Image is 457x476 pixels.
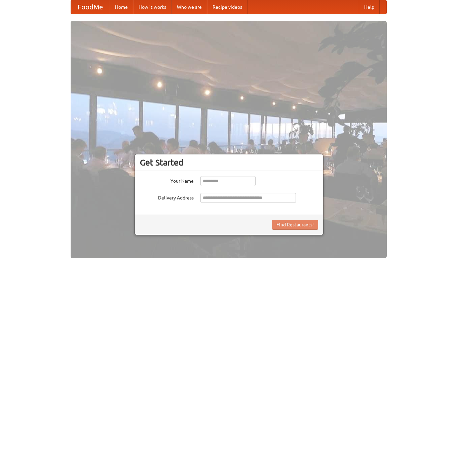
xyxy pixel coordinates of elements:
[71,0,110,14] a: FoodMe
[272,220,318,230] button: Find Restaurants!
[140,157,318,168] h3: Get Started
[140,176,194,184] label: Your Name
[110,0,133,14] a: Home
[133,0,172,14] a: How it works
[140,193,194,201] label: Delivery Address
[359,0,380,14] a: Help
[172,0,207,14] a: Who we are
[207,0,247,14] a: Recipe videos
